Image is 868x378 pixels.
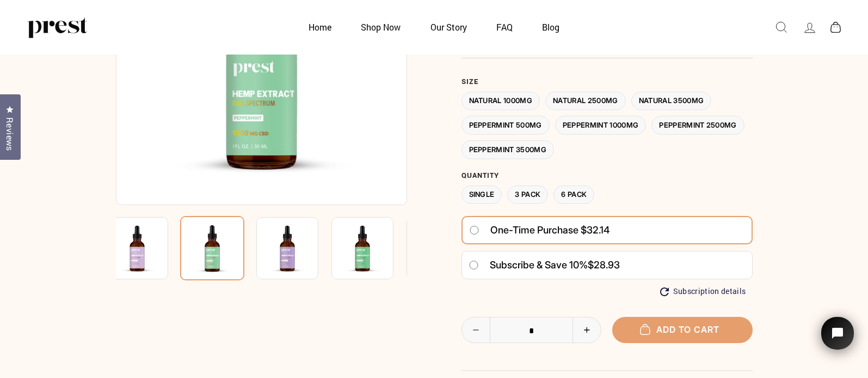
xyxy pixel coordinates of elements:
a: Shop Now [347,16,414,38]
button: Increase item quantity by one [572,317,601,343]
img: CBD HEMP OIL 1 Ingredient [180,216,244,280]
label: Natural 1000MG [461,92,540,111]
label: Quantity [461,171,753,180]
span: Subscription details [673,287,746,296]
img: CBD HEMP OIL 1 Ingredient [331,217,393,279]
a: Blog [528,16,573,38]
input: quantity [462,317,601,344]
label: Size [461,77,753,86]
a: FAQ [483,16,526,38]
img: PREST ORGANICS [27,16,87,38]
label: Peppermint 3500MG [461,140,555,159]
label: 6 Pack [553,185,594,205]
a: Our Story [417,16,481,38]
label: Natural 3500MG [631,92,712,111]
label: Natural 2500MG [545,92,626,111]
button: Subscription details [660,287,746,296]
label: Peppermint 1000MG [555,116,647,135]
button: Add to cart [612,317,753,343]
span: $28.93 [588,259,620,271]
span: One-time purchase $32.14 [490,220,610,240]
input: Subscribe & save 10%$28.93 [469,261,479,269]
iframe: Tidio Chat [807,302,868,378]
a: Home [295,16,345,38]
label: 3 Pack [507,185,548,205]
label: Peppermint 2500MG [651,116,744,135]
img: CBD HEMP OIL 1 Ingredient [256,217,318,279]
input: One-time purchase $32.14 [469,226,479,235]
label: Single [461,185,502,205]
span: Reviews [3,117,17,151]
img: CBD HEMP OIL 1 Ingredient [106,217,168,279]
span: Subscribe & save 10% [490,259,588,271]
button: Reduce item quantity by one [462,317,490,343]
label: Peppermint 500MG [461,116,550,135]
span: Add to cart [645,324,719,335]
ul: Primary [295,16,574,38]
img: CBD HEMP OIL 1 Ingredient [407,217,469,279]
